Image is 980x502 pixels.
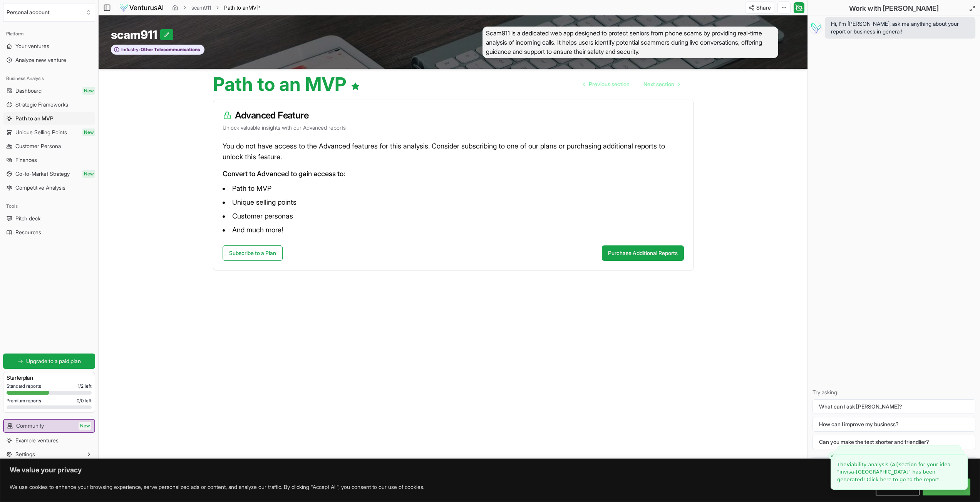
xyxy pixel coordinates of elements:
nav: pagination [577,77,686,92]
span: 1 / 2 left [78,383,92,389]
p: Try asking: [812,389,975,396]
span: Standard reports [7,383,41,389]
span: Your ventures [15,42,49,50]
a: Your ventures [3,40,95,52]
a: Go to next page [637,77,686,92]
button: How can I improve my business? [812,417,975,432]
h3: Advanced Feature [223,109,684,122]
span: Viability analysis (AI) [846,462,899,467]
span: Customer Persona [15,142,61,150]
a: DashboardNew [3,85,95,97]
a: TheViability analysis (AI)section for your idea "invisa-[GEOGRAPHIC_DATA]" has been generated! Cl... [837,461,961,484]
a: Competitive Analysis [3,182,95,194]
a: Upgrade to a paid plan [3,354,95,369]
button: Share [745,2,774,14]
a: scam911 [191,4,211,12]
span: Finances [15,156,37,164]
button: Select an organization [3,3,95,22]
p: We value your privacy [10,465,970,475]
span: New [82,87,95,95]
button: Industry:Other Telecommunications [111,45,204,55]
span: Dashboard [15,87,42,95]
span: scam911 [111,28,160,42]
span: Premium reports [7,398,41,404]
button: Settings [3,448,95,460]
span: Path to anMVP [224,4,260,12]
a: CommunityNew [4,420,94,432]
span: Next section [643,80,674,88]
span: Unique Selling Points [15,128,67,136]
li: And much more! [223,224,684,236]
a: Unique Selling PointsNew [3,126,95,138]
li: Customer personas [223,210,684,222]
a: Customer Persona [3,140,95,152]
div: Platform [3,28,95,40]
h3: Starter plan [7,374,92,382]
li: Unique selling points [223,196,684,208]
span: Other Telecommunications [140,47,200,53]
button: Close toast [828,452,836,460]
span: Hi, I'm [PERSON_NAME], ask me anything about your report or business in general! [831,20,969,35]
span: Strategic Frameworks [15,101,68,108]
img: Vera [809,22,822,34]
div: Business Analysis [3,72,95,85]
span: invisa-[GEOGRAPHIC_DATA] [839,469,908,475]
span: New [82,128,95,136]
a: Go-to-Market StrategyNew [3,168,95,180]
span: Scam911 is a dedicated web app designed to protect seniors from phone scams by providing real-tim... [482,27,778,58]
a: Finances [3,154,95,166]
span: The section for your idea " " has been generated! Click here to go to the report. [837,462,950,482]
h1: Path to an MVP [213,75,360,93]
span: Resources [15,228,41,236]
p: We use cookies to enhance your browsing experience, serve personalized ads or content, and analyz... [10,482,424,492]
span: Go-to-Market Strategy [15,170,70,178]
span: New [79,422,91,430]
span: Path to an MVP [15,115,54,122]
span: Industry: [121,47,140,53]
li: Path to MVP [223,182,684,195]
a: Go to previous page [577,77,636,92]
a: Analyze new venture [3,54,95,66]
a: Resources [3,226,95,238]
span: Upgrade to a paid plan [26,357,81,365]
span: Pitch deck [15,215,40,222]
span: Community [16,422,44,430]
a: Example ventures [3,434,95,447]
span: New [82,170,95,178]
p: Convert to Advanced to gain access to: [223,168,684,179]
button: Purchase Additional Reports [602,245,684,261]
button: What can I ask [PERSON_NAME]? [812,399,975,414]
a: Subscribe to a Plan [223,245,283,261]
div: Tools [3,200,95,212]
a: Pitch deck [3,212,95,225]
span: Settings [15,450,35,458]
p: Unlock valuable insights with our Advanced reports [223,124,684,132]
span: Previous section [589,80,630,88]
a: Strategic Frameworks [3,98,95,111]
span: Competitive Analysis [15,184,65,192]
img: logo [119,3,164,12]
span: Share [756,4,771,12]
h2: Work with [PERSON_NAME] [849,3,939,14]
span: Path to an [224,4,248,11]
a: Path to an MVP [3,112,95,125]
span: Analyze new venture [15,56,66,64]
button: Can you make the text shorter and friendlier? [812,435,975,449]
span: 0 / 0 left [77,398,92,404]
nav: breadcrumb [172,4,260,12]
span: Example ventures [15,437,59,444]
p: You do not have access to the Advanced features for this analysis. Consider subscribing to one of... [223,141,684,162]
